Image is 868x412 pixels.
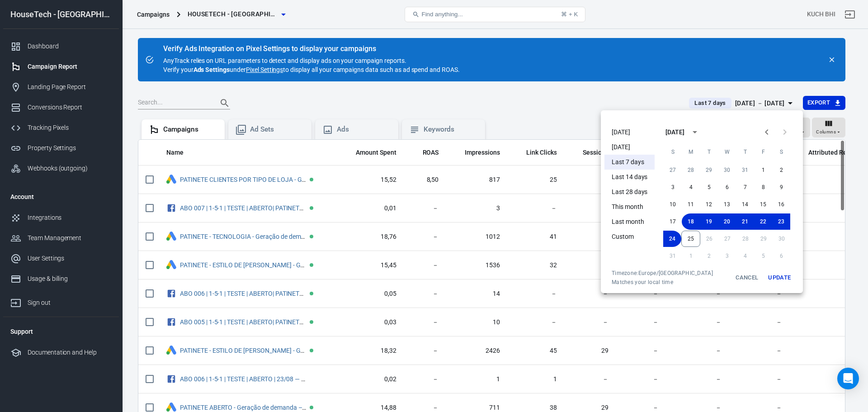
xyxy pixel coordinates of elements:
[736,213,754,230] button: 21
[682,162,700,178] button: 28
[683,143,699,161] span: Monday
[612,279,713,286] span: Matches your local time
[700,162,718,178] button: 29
[718,196,736,213] button: 13
[772,196,790,213] button: 16
[681,231,700,247] button: 25
[665,128,684,137] div: [DATE]
[719,143,735,161] span: Wednesday
[604,170,655,185] li: Last 14 days
[612,270,713,277] div: Timezone: Europe/[GEOGRAPHIC_DATA]
[604,125,655,140] li: [DATE]
[765,270,794,286] button: Update
[736,162,754,178] button: 31
[755,143,771,161] span: Friday
[773,143,789,161] span: Saturday
[682,213,700,230] button: 18
[732,270,761,286] button: Cancel
[700,213,718,230] button: 19
[682,196,700,213] button: 11
[604,185,655,199] li: Last 28 days
[664,196,682,213] button: 10
[754,179,772,195] button: 8
[682,179,700,195] button: 4
[604,140,655,155] li: [DATE]
[604,199,655,214] li: This month
[736,196,754,213] button: 14
[663,231,681,247] button: 24
[772,162,790,178] button: 2
[687,124,703,140] button: calendar view is open, switch to year view
[754,213,772,230] button: 22
[718,179,736,195] button: 6
[718,213,736,230] button: 20
[754,196,772,213] button: 15
[700,179,718,195] button: 5
[604,214,655,229] li: Last month
[664,162,682,178] button: 27
[736,179,754,195] button: 7
[772,179,790,195] button: 9
[754,162,772,178] button: 1
[700,196,718,213] button: 12
[772,213,790,230] button: 23
[664,179,682,195] button: 3
[758,123,776,141] button: Previous month
[701,143,717,161] span: Tuesday
[837,368,859,389] div: Open Intercom Messenger
[604,155,655,170] li: Last 7 days
[718,162,736,178] button: 30
[664,213,682,230] button: 17
[737,143,753,161] span: Thursday
[604,229,655,244] li: Custom
[665,143,681,161] span: Sunday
